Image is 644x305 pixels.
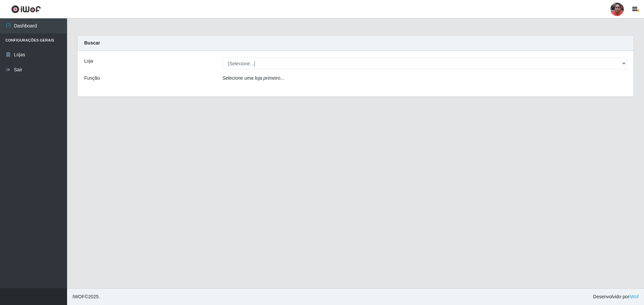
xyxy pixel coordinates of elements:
[84,58,93,65] label: Loja
[593,293,639,300] span: Desenvolvido por
[222,75,284,81] i: Selecione uma loja primeiro...
[72,293,100,300] span: © 2025 .
[72,294,85,299] span: IWOF
[84,75,100,82] label: Função
[84,40,100,46] strong: Buscar
[629,294,639,299] a: iWof
[11,5,41,13] img: CoreUI Logo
